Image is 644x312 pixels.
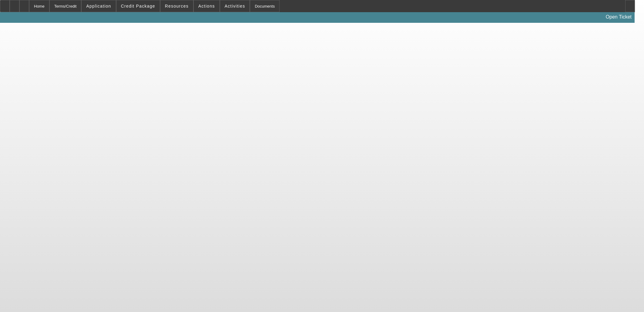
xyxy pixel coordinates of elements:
button: Actions [194,0,220,12]
button: Resources [160,0,193,12]
button: Credit Package [116,0,160,12]
span: Actions [198,4,215,9]
button: Activities [220,0,250,12]
span: Application [86,4,111,9]
a: Open Ticket [603,12,634,22]
span: Resources [165,4,189,9]
button: Application [82,0,116,12]
span: Activities [225,4,245,9]
span: Credit Package [121,4,155,9]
